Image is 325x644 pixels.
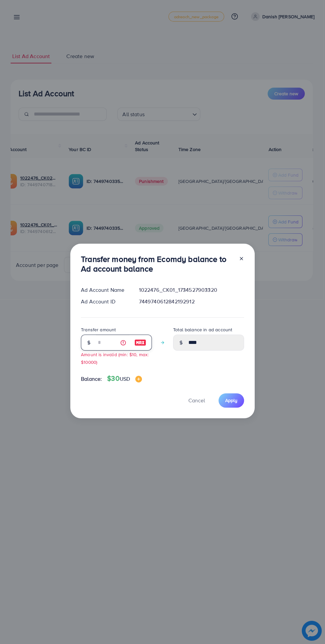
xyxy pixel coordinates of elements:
small: Amount is invalid (min: $10, max: $10000) [81,351,149,365]
h4: $30 [107,374,142,383]
img: image [135,376,142,382]
button: Cancel [180,393,213,408]
h3: Transfer money from Ecomdy balance to Ad account balance [81,254,233,274]
span: Apply [225,397,237,404]
div: Ad Account Name [76,286,134,294]
div: 1022476_CK01_1734527903320 [134,286,249,294]
label: Transfer amount [81,326,116,333]
div: Ad Account ID [76,298,134,305]
span: Cancel [188,397,205,404]
img: image [134,339,146,347]
span: USD [120,375,130,382]
span: Balance: [81,375,102,383]
div: 7449740612842192912 [134,298,249,305]
label: Total balance in ad account [173,326,232,333]
button: Apply [219,393,244,408]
